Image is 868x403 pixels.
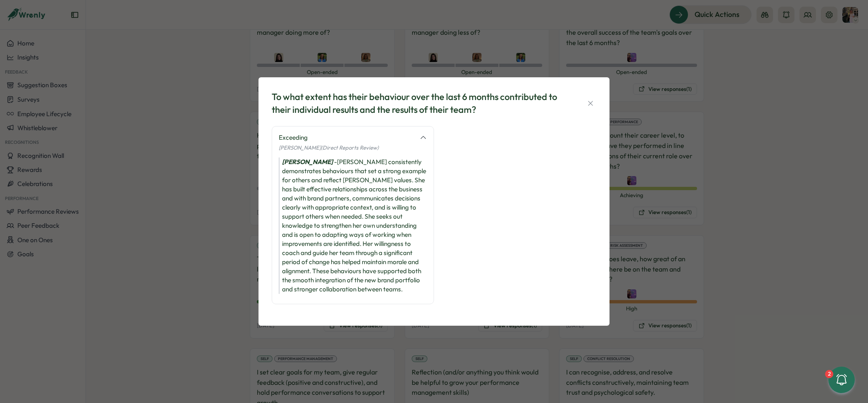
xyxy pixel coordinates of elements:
[272,91,565,116] div: To what extent has their behaviour over the last 6 months contributed to their individual results...
[279,157,427,294] div: - [PERSON_NAME] consistently demonstrates behaviours that set a strong example for others and ref...
[282,158,333,166] i: [PERSON_NAME]
[279,133,415,142] div: Exceeding
[825,370,833,378] div: 2
[279,144,379,151] span: [PERSON_NAME] (Direct Reports Review)
[828,367,855,393] button: 2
